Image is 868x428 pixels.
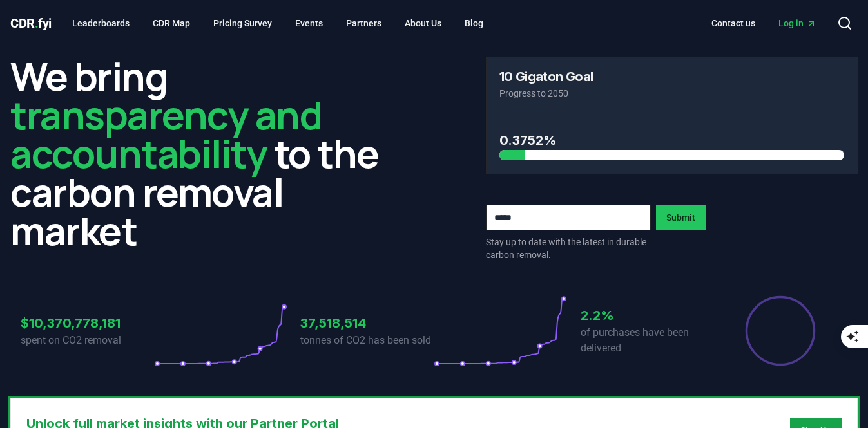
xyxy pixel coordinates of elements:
[203,12,282,35] a: Pricing Survey
[581,325,714,356] p: of purchases have been delivered
[10,88,322,180] span: transparency and accountability
[499,87,845,100] p: Progress to 2050
[10,14,52,32] a: CDR.fyi
[701,12,827,35] nav: Main
[394,12,452,35] a: About Us
[21,313,154,333] h3: $10,370,778,181
[768,12,827,35] a: Log in
[581,306,714,325] h3: 2.2%
[10,15,52,31] span: CDR fyi
[21,333,154,348] p: spent on CO2 removal
[35,15,39,31] span: .
[454,12,494,35] a: Blog
[10,57,383,250] h2: We bring to the carbon removal market
[499,70,593,83] h3: 10 Gigaton Goal
[701,12,766,35] a: Contact us
[62,12,140,35] a: Leaderboards
[336,12,392,35] a: Partners
[656,205,706,230] button: Submit
[744,295,816,367] div: Percentage of sales delivered
[300,313,434,333] h3: 37,518,514
[778,17,816,30] span: Log in
[142,12,200,35] a: CDR Map
[486,236,651,261] p: Stay up to date with the latest in durable carbon removal.
[285,12,333,35] a: Events
[499,131,845,150] h3: 0.3752%
[62,12,494,35] nav: Main
[300,333,434,348] p: tonnes of CO2 has been sold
